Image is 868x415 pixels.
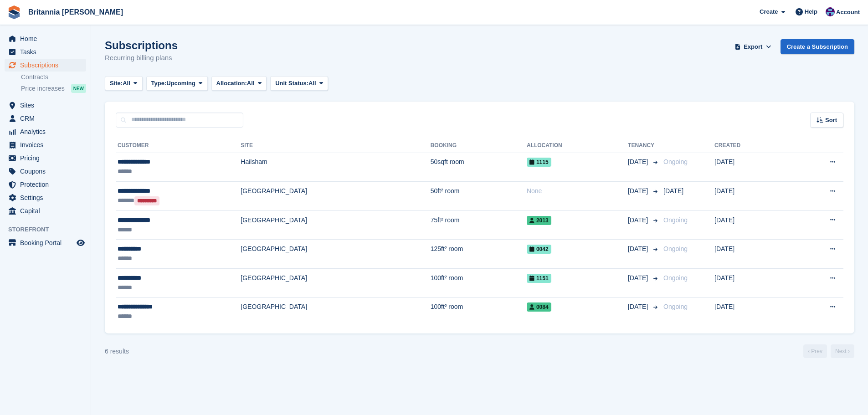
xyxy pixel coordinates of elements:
[714,210,789,240] td: [DATE]
[20,112,75,125] span: CRM
[826,7,835,16] img: Becca Clark
[8,225,91,234] span: Storefront
[20,138,75,151] span: Invoices
[628,302,650,312] span: [DATE]
[527,274,551,283] span: 1151
[20,165,75,178] span: Coupons
[5,112,86,125] a: menu
[275,79,308,88] span: Unit Status:
[714,182,789,211] td: [DATE]
[663,274,688,282] span: Ongoing
[146,76,208,91] button: Type: Upcoming
[5,32,86,45] a: menu
[431,182,527,211] td: 50ft² room
[527,158,551,167] span: 1115
[5,138,86,151] a: menu
[20,191,75,204] span: Settings
[71,84,86,93] div: NEW
[431,297,527,326] td: 100ft² room
[714,240,789,269] td: [DATE]
[21,83,86,93] a: Price increases NEW
[714,138,789,153] th: Created
[21,84,65,93] span: Price increases
[714,153,789,182] td: [DATE]
[5,99,86,112] a: menu
[20,178,75,191] span: Protection
[733,39,773,54] button: Export
[25,5,127,20] a: Britannia [PERSON_NAME]
[663,216,688,224] span: Ongoing
[5,125,86,138] a: menu
[527,186,628,196] div: None
[628,215,650,225] span: [DATE]
[431,153,527,182] td: 50sqft room
[20,152,75,164] span: Pricing
[7,5,21,19] img: stora-icon-8386f47178a22dfd0bd8f6a31ec36ba5ce8667c1dd55bd0f319d3a0aa187defe.svg
[20,46,75,58] span: Tasks
[241,297,430,326] td: [GEOGRAPHIC_DATA]
[20,59,75,72] span: Subscriptions
[151,79,167,88] span: Type:
[825,116,837,125] span: Sort
[628,186,650,196] span: [DATE]
[247,79,255,88] span: All
[105,39,178,51] h1: Subscriptions
[21,73,86,82] a: Contracts
[241,153,430,182] td: Hailsham
[105,53,178,63] p: Recurring billing plans
[714,297,789,326] td: [DATE]
[241,240,430,269] td: [GEOGRAPHIC_DATA]
[5,205,86,217] a: menu
[241,182,430,211] td: [GEOGRAPHIC_DATA]
[628,138,660,153] th: Tenancy
[663,303,688,310] span: Ongoing
[831,344,854,358] a: Next
[714,269,789,298] td: [DATE]
[241,138,430,153] th: Site
[628,244,650,254] span: [DATE]
[801,344,856,358] nav: Page
[5,178,86,191] a: menu
[527,245,551,254] span: 0042
[5,46,86,58] a: menu
[5,236,86,249] a: menu
[431,138,527,153] th: Booking
[5,165,86,178] a: menu
[123,79,130,88] span: All
[527,138,628,153] th: Allocation
[308,79,316,88] span: All
[431,240,527,269] td: 125ft² room
[836,8,860,17] span: Account
[116,138,241,153] th: Customer
[663,245,688,252] span: Ongoing
[105,76,143,91] button: Site: All
[628,157,650,167] span: [DATE]
[211,76,267,91] button: Allocation: All
[803,344,827,358] a: Previous
[241,269,430,298] td: [GEOGRAPHIC_DATA]
[241,210,430,240] td: [GEOGRAPHIC_DATA]
[105,347,129,356] div: 6 results
[805,7,817,16] span: Help
[20,205,75,217] span: Capital
[527,216,551,225] span: 2013
[628,273,650,283] span: [DATE]
[781,39,854,54] a: Create a Subscription
[270,76,328,91] button: Unit Status: All
[216,79,247,88] span: Allocation:
[75,237,86,248] a: Preview store
[527,302,551,312] span: 0084
[20,32,75,45] span: Home
[744,42,762,51] span: Export
[431,269,527,298] td: 100ft² room
[5,152,86,164] a: menu
[20,236,75,249] span: Booking Portal
[431,210,527,240] td: 75ft² room
[110,79,123,88] span: Site:
[663,158,688,165] span: Ongoing
[20,99,75,112] span: Sites
[20,125,75,138] span: Analytics
[5,59,86,72] a: menu
[663,187,683,195] span: [DATE]
[760,7,778,16] span: Create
